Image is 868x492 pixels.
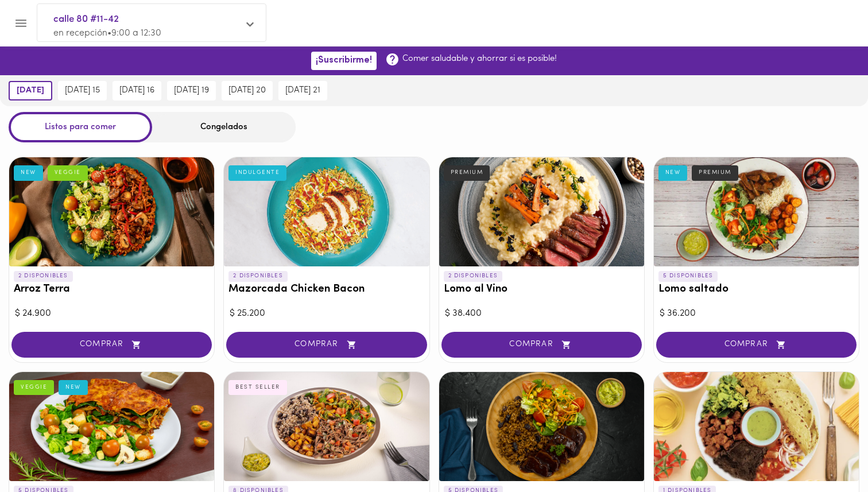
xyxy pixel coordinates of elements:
div: Listos para comer [9,112,152,142]
h3: Arroz Terra [14,284,210,296]
h3: Lomo al Vino [444,284,640,296]
div: NEW [59,380,88,395]
span: calle 80 #11-42 [53,12,238,27]
span: [DATE] 20 [228,86,266,96]
div: Lomo al Vino [439,157,644,266]
div: PREMIUM [692,165,738,180]
div: Congelados [152,112,296,142]
button: [DATE] 20 [222,81,273,100]
h3: Mazorcada Chicken Bacon [228,284,424,296]
div: VEGGIE [14,380,54,395]
button: COMPRAR [656,332,857,358]
button: [DATE] 19 [167,81,216,100]
span: [DATE] 15 [65,86,100,96]
p: 5 DISPONIBLES [658,271,718,281]
div: BEST SELLER [228,380,287,395]
p: 2 DISPONIBLES [444,271,503,281]
h3: Lomo saltado [658,284,854,296]
span: [DATE] 21 [285,86,320,96]
div: Ropa Vieja [224,372,429,481]
button: [DATE] [9,81,52,100]
button: ¡Suscribirme! [311,52,377,69]
div: INDULGENTE [228,165,286,180]
button: [DATE] 21 [278,81,327,100]
span: [DATE] 19 [174,86,209,96]
p: Comer saludable y ahorrar si es posible! [402,53,557,65]
button: [DATE] 16 [113,81,161,100]
button: [DATE] 15 [58,81,107,100]
div: Lomo saltado [654,157,859,266]
span: COMPRAR [456,340,627,350]
div: NEW [14,165,43,180]
button: Menu [7,9,35,37]
div: La Posta [439,372,644,481]
div: $ 24.900 [15,307,208,320]
button: COMPRAR [441,332,642,358]
div: Mazorcada Chicken Bacon [224,157,429,266]
span: [DATE] 16 [119,86,154,96]
p: 2 DISPONIBLES [14,271,73,281]
div: NEW [658,165,688,180]
iframe: Messagebird Livechat Widget [801,425,857,481]
div: Arroz Terra [9,157,214,266]
span: [DATE] [17,86,44,96]
div: Tacos al Pastor [654,372,859,481]
button: COMPRAR [11,332,212,358]
span: ¡Suscribirme! [316,55,372,66]
div: $ 38.400 [445,307,638,320]
p: 2 DISPONIBLES [228,271,288,281]
div: Musaca Veggie [9,372,214,481]
span: COMPRAR [671,340,842,350]
div: VEGGIE [48,165,88,180]
span: COMPRAR [241,340,412,350]
span: COMPRAR [26,340,197,350]
div: PREMIUM [444,165,490,180]
span: en recepción • 9:00 a 12:30 [53,29,161,38]
div: $ 36.200 [660,307,853,320]
div: $ 25.200 [230,307,423,320]
button: COMPRAR [226,332,427,358]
